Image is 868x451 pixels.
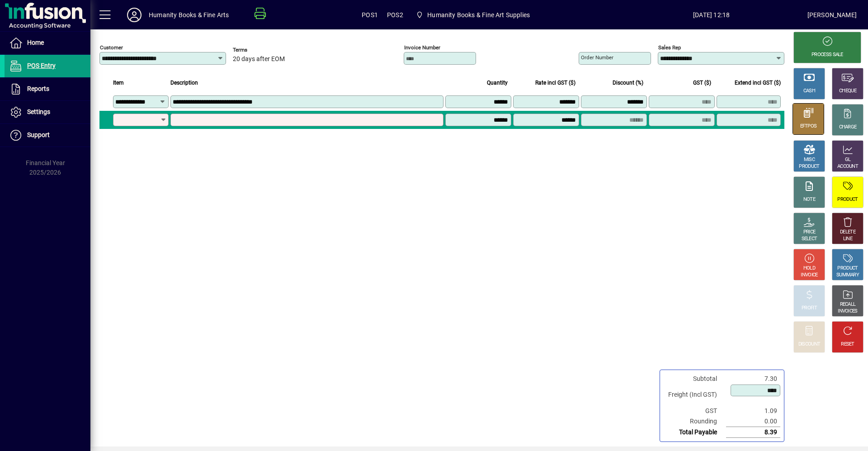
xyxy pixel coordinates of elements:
div: DISCOUNT [798,341,820,348]
div: [PERSON_NAME] [807,8,857,22]
a: Reports [5,78,90,100]
div: Humanity Books & Fine Arts [149,8,229,22]
td: 0.00 [726,416,780,427]
td: 8.39 [726,427,780,438]
div: CHARGE [839,124,857,131]
span: GST ($) [693,78,711,88]
div: EFTPOS [800,123,817,130]
mat-label: Invoice number [404,44,440,51]
span: POS Entry [27,62,56,69]
div: INVOICES [838,308,857,315]
div: LINE [843,236,852,242]
div: PROFIT [802,305,817,312]
div: ACCOUNT [837,163,858,170]
div: HOLD [803,265,815,272]
span: Reports [27,85,49,92]
a: Support [5,124,90,147]
div: PROCESS SALE [811,52,843,58]
span: Rate incl GST ($) [535,78,576,88]
div: CASH [803,88,815,95]
span: Humanity Books & Fine Art Supplies [412,7,533,23]
div: PRODUCT [837,196,858,203]
div: CHEQUE [839,88,856,95]
td: Total Payable [664,427,726,438]
span: Quantity [487,78,508,88]
div: INVOICE [801,272,817,279]
div: SUMMARY [836,272,859,279]
mat-label: Order number [581,54,613,61]
span: [DATE] 12:18 [616,8,807,22]
span: Item [113,78,124,88]
mat-label: Customer [100,44,123,51]
div: SELECT [802,236,817,242]
span: Extend incl GST ($) [735,78,781,88]
div: PRICE [803,229,816,236]
span: Discount (%) [613,78,643,88]
div: RESET [841,341,854,348]
span: Description [170,78,198,88]
a: Home [5,32,90,54]
span: POS1 [362,8,378,22]
div: PRODUCT [837,265,858,272]
span: Support [27,131,50,138]
div: MISC [804,157,815,163]
span: Settings [27,108,50,115]
span: POS2 [387,8,403,22]
div: RECALL [840,301,856,308]
div: PRODUCT [799,163,819,170]
div: DELETE [840,229,855,236]
td: 1.09 [726,406,780,416]
div: GL [845,157,851,163]
a: Settings [5,101,90,123]
span: 20 days after EOM [233,56,285,63]
mat-label: Sales rep [658,44,681,51]
td: Freight (Incl GST) [664,384,726,406]
span: Humanity Books & Fine Art Supplies [427,8,530,22]
button: Profile [120,7,149,23]
td: Subtotal [664,374,726,384]
td: Rounding [664,416,726,427]
div: NOTE [803,196,815,203]
span: Terms [233,47,287,53]
span: Home [27,39,44,46]
td: 7.30 [726,374,780,384]
td: GST [664,406,726,416]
